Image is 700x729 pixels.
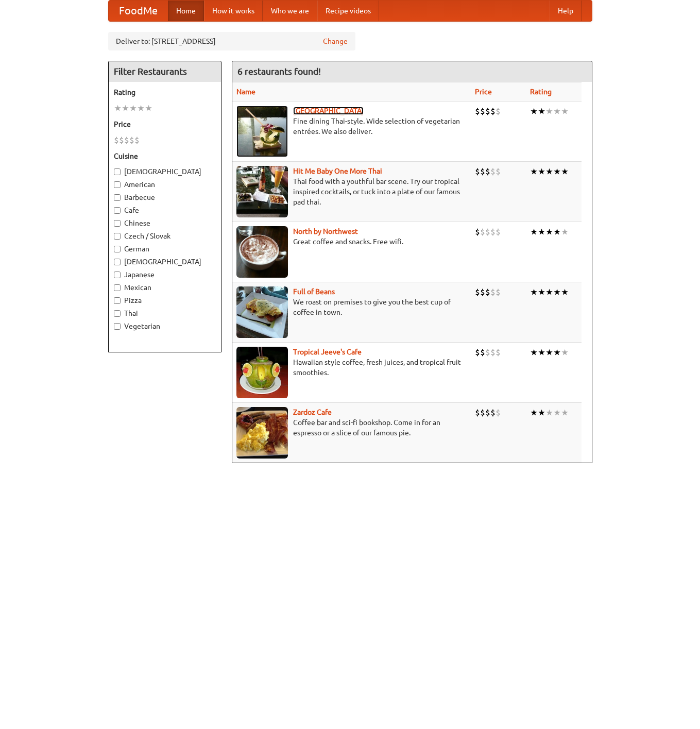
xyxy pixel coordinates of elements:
[490,347,496,358] li: $
[475,106,480,117] li: $
[114,220,121,227] input: Chinese
[145,103,152,114] li: ★
[237,66,321,76] ng-pluralize: 6 restaurants found!
[236,166,288,217] img: babythai.jpg
[114,321,216,331] label: Vegetarian
[114,119,216,129] h5: Price
[530,226,538,238] li: ★
[480,286,485,298] li: $
[545,347,553,358] li: ★
[490,166,496,177] li: $
[530,88,552,96] a: Rating
[293,408,332,416] a: Zardoz Cafe
[480,347,485,358] li: $
[553,226,561,238] li: ★
[485,286,490,298] li: $
[114,295,216,306] label: Pizza
[545,226,553,238] li: ★
[236,226,288,278] img: north.jpg
[114,192,216,202] label: Barbecue
[530,106,538,117] li: ★
[134,134,140,146] li: $
[485,166,490,177] li: $
[475,166,480,177] li: $
[496,347,501,358] li: $
[114,87,216,97] h5: Rating
[236,286,288,338] img: beans.jpg
[236,236,467,247] p: Great coffee and snacks. Free wifi.
[293,167,382,175] a: Hit Me Baby One More Thai
[538,226,545,238] li: ★
[480,106,485,117] li: $
[553,106,561,117] li: ★
[293,287,335,296] a: Full of Beans
[293,227,358,235] a: North by Northwest
[114,207,121,214] input: Cafe
[538,166,545,177] li: ★
[109,1,168,21] a: FoodMe
[496,226,501,238] li: $
[114,233,121,240] input: Czech / Slovak
[496,166,501,177] li: $
[114,151,216,161] h5: Cuisine
[114,218,216,228] label: Chinese
[236,176,467,207] p: Thai food with a youthful bar scene. Try our tropical inspired cocktails, or tuck into a plate of...
[293,348,362,356] a: Tropical Jeeve's Cafe
[137,103,145,114] li: ★
[263,1,317,21] a: Who we are
[561,166,569,177] li: ★
[485,347,490,358] li: $
[119,134,124,146] li: $
[129,103,137,114] li: ★
[124,134,129,146] li: $
[561,347,569,358] li: ★
[293,107,364,115] a: [GEOGRAPHIC_DATA]
[561,407,569,418] li: ★
[114,272,121,278] input: Japanese
[114,246,121,252] input: German
[114,194,121,201] input: Barbecue
[114,103,122,114] li: ★
[114,244,216,254] label: German
[168,1,204,21] a: Home
[530,286,538,298] li: ★
[475,407,480,418] li: $
[317,1,379,21] a: Recipe videos
[204,1,263,21] a: How it works
[114,297,121,304] input: Pizza
[545,166,553,177] li: ★
[553,347,561,358] li: ★
[475,88,492,96] a: Price
[114,181,121,188] input: American
[530,407,538,418] li: ★
[236,357,467,378] p: Hawaiian style coffee, fresh juices, and tropical fruit smoothies.
[122,103,129,114] li: ★
[114,179,216,190] label: American
[496,407,501,418] li: $
[553,166,561,177] li: ★
[490,226,496,238] li: $
[236,88,255,96] a: Name
[530,166,538,177] li: ★
[114,310,121,317] input: Thai
[553,286,561,298] li: ★
[114,284,121,291] input: Mexican
[236,407,288,459] img: zardoz.jpg
[550,1,582,21] a: Help
[114,168,121,175] input: [DEMOGRAPHIC_DATA]
[485,226,490,238] li: $
[485,407,490,418] li: $
[561,106,569,117] li: ★
[538,407,545,418] li: ★
[530,347,538,358] li: ★
[108,32,355,50] div: Deliver to: [STREET_ADDRESS]
[480,226,485,238] li: $
[496,286,501,298] li: $
[236,297,467,317] p: We roast on premises to give you the best cup of coffee in town.
[475,226,480,238] li: $
[553,407,561,418] li: ★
